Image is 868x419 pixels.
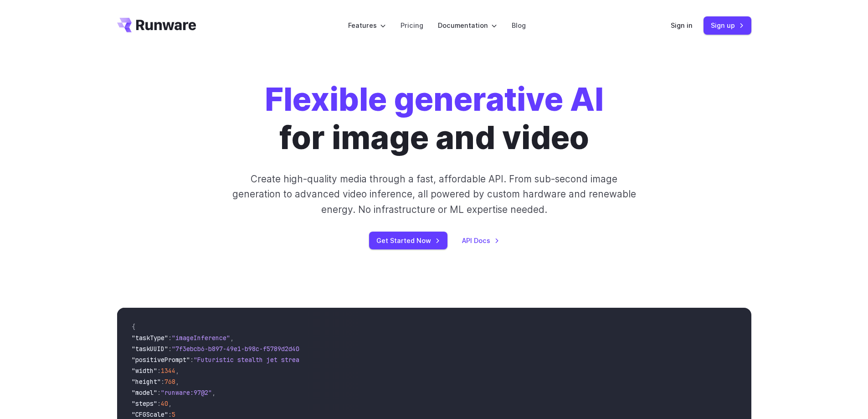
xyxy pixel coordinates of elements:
[401,20,423,31] a: Pricing
[132,334,168,342] span: "taskType"
[194,356,525,364] span: "Futuristic stealth jet streaking through a neon-lit cityscape with glowing purple exhaust"
[161,367,175,375] span: 1344
[172,345,310,353] span: "7f3ebcb6-b897-49e1-b98c-f5789d2d40d7"
[168,399,172,408] span: ,
[161,378,164,386] span: :
[348,20,386,31] label: Features
[671,20,693,31] a: Sign in
[212,388,216,397] span: ,
[132,323,135,331] span: {
[231,171,637,217] p: Create high-quality media through a fast, affordable API. From sub-second image generation to adv...
[117,18,196,32] a: Go to /
[132,345,168,353] span: "taskUUID"
[230,334,234,342] span: ,
[132,410,168,419] span: "CFGScale"
[172,410,175,419] span: 5
[175,367,179,375] span: ,
[132,388,157,397] span: "model"
[161,399,168,408] span: 40
[132,378,161,386] span: "height"
[161,388,212,397] span: "runware:97@2"
[157,388,161,397] span: :
[704,16,751,34] a: Sign up
[369,232,447,249] a: Get Started Now
[168,334,172,342] span: :
[265,80,604,157] h1: for image and video
[157,367,161,375] span: :
[438,20,497,31] label: Documentation
[265,80,604,119] strong: Flexible generative AI
[168,345,172,353] span: :
[462,235,499,246] a: API Docs
[157,399,161,408] span: :
[132,399,157,408] span: "steps"
[168,410,172,419] span: :
[132,367,157,375] span: "width"
[190,356,194,364] span: :
[175,378,179,386] span: ,
[512,20,526,31] a: Blog
[132,356,190,364] span: "positivePrompt"
[164,378,175,386] span: 768
[172,334,230,342] span: "imageInference"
